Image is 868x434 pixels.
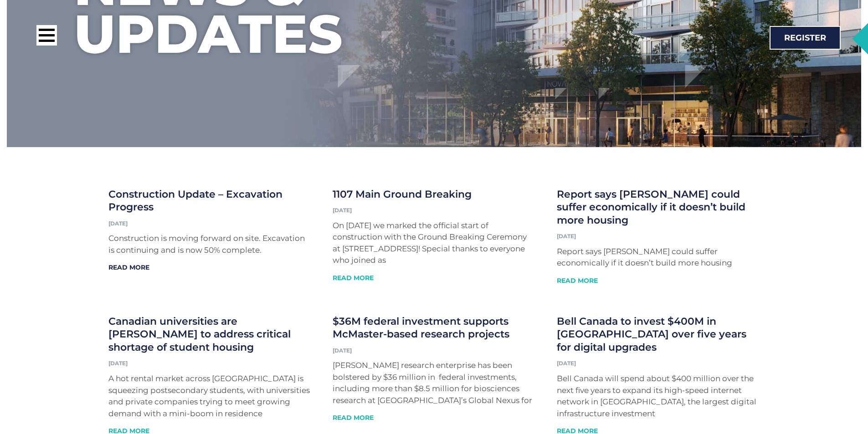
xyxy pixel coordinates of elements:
span: [DATE] [333,207,352,214]
p: Bell Canada will spend about $400 million over the next five years to expand its high-speed inter... [557,373,760,419]
p: Report says [PERSON_NAME] could suffer economically if it doesn’t build more housing [557,246,760,269]
p: [PERSON_NAME] research enterprise has been bolstered by $36 million in federal investments, inclu... [333,360,535,406]
p: Construction is moving forward on site. Excavation is continuing and is now 50% complete. [108,233,311,256]
span: [DATE] [333,347,352,354]
a: Register [770,26,841,50]
span: [DATE] [557,233,576,240]
span: Register [784,34,826,42]
a: Canadian universities are [PERSON_NAME] to address critical shortage of student housing [108,315,291,353]
a: Construction Update – Excavation Progress [108,188,282,214]
a: $36M federal investment supports McMaster-based research projects [333,315,509,341]
a: Bell Canada to invest $400M in [GEOGRAPHIC_DATA] over five years for digital upgrades [557,315,746,353]
a: Read more about 1107 Main Ground Breaking [333,274,374,282]
p: On [DATE] we marked the official start of construction with the Ground Breaking Ceremony at [STRE... [333,220,535,266]
a: Read more about $36M federal investment supports McMaster-based research projects [333,414,374,422]
a: Read more about Report says Hamilton could suffer economically if it doesn’t build more housing [557,276,598,285]
span: [DATE] [108,360,128,367]
a: Report says [PERSON_NAME] could suffer economically if it doesn’t build more housing [557,188,745,226]
span: [DATE] [557,360,576,367]
p: A hot rental market across [GEOGRAPHIC_DATA] is squeezing postsecondary students, with universiti... [108,373,311,419]
a: 1107 Main Ground Breaking [333,188,472,200]
a: Read more about Construction Update – Excavation Progress [108,263,149,271]
span: [DATE] [108,220,128,227]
